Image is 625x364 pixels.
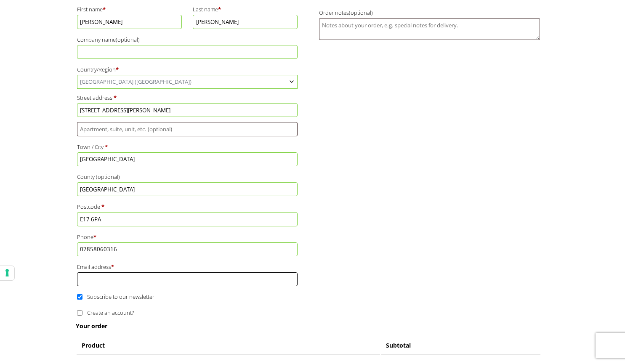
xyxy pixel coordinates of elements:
[77,201,298,212] label: Postcode
[77,337,380,353] th: Product
[319,7,540,18] label: Order notes
[77,261,298,272] label: Email address
[76,322,541,330] h3: Your order
[77,34,298,45] label: Company name
[77,64,298,75] label: Country/Region
[77,75,298,89] span: Country/Region
[87,293,154,300] span: Subscribe to our newsletter
[77,231,298,242] label: Phone
[77,92,298,103] label: Street address
[77,75,298,88] span: United Kingdom (UK)
[77,171,298,182] label: County
[77,103,298,117] input: House number and street name
[77,122,298,136] input: Apartment, suite, unit, etc. (optional)
[381,337,540,353] th: Subtotal
[77,294,82,300] input: Subscribe to our newsletter
[77,141,298,152] label: Town / City
[77,4,182,15] label: First name
[349,9,373,16] span: (optional)
[193,4,298,15] label: Last name
[87,309,134,316] span: Create an account?
[116,36,140,43] span: (optional)
[77,310,82,316] input: Create an account?
[96,173,120,181] span: (optional)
